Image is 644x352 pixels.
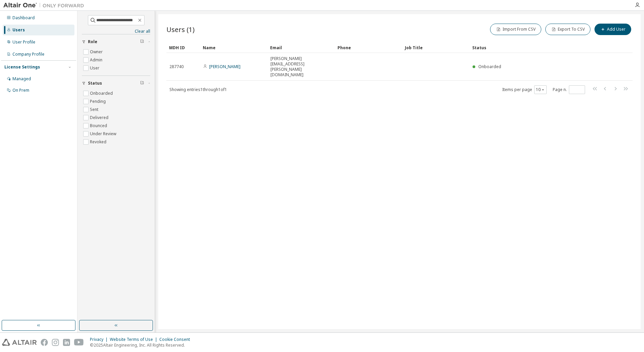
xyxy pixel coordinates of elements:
[12,15,35,21] div: Dashboard
[90,114,110,122] label: Delivered
[209,64,240,69] a: [PERSON_NAME]
[270,56,332,78] span: [PERSON_NAME][EMAIL_ADDRESS][PERSON_NAME][DOMAIN_NAME]
[88,81,102,86] span: Status
[490,24,541,35] button: Import From CSV
[553,85,585,94] span: Page n.
[594,24,631,35] button: Add User
[82,29,150,34] a: Clear all
[545,24,590,35] button: Export To CSV
[90,138,108,146] label: Revoked
[82,34,150,49] button: Role
[2,339,37,346] img: altair_logo.svg
[502,85,547,94] span: Items per page
[90,48,104,56] label: Owner
[90,97,107,106] label: Pending
[140,81,144,86] span: Clear filter
[270,42,332,53] div: Email
[90,130,118,138] label: Under Review
[90,64,101,72] label: User
[52,339,59,346] img: instagram.svg
[159,337,194,342] div: Cookie Consent
[90,89,114,97] label: Onboarded
[140,39,144,45] span: Clear filter
[169,42,197,53] div: MDH ID
[90,56,104,64] label: Admin
[12,27,25,33] div: Users
[4,64,40,70] div: License Settings
[82,76,150,91] button: Status
[166,25,195,34] span: Users (1)
[41,339,48,346] img: facebook.svg
[90,337,110,342] div: Privacy
[63,339,70,346] img: linkedin.svg
[12,76,31,82] div: Managed
[110,337,159,342] div: Website Terms of Use
[90,342,194,348] p: © 2025 Altair Engineering, Inc. All Rights Reserved.
[169,64,184,69] span: 287740
[478,64,501,69] span: Onboarded
[337,42,399,53] div: Phone
[169,87,227,92] span: Showing entries 1 through 1 of 1
[203,42,265,53] div: Name
[74,339,84,346] img: youtube.svg
[90,106,100,114] label: Sent
[536,87,545,92] button: 10
[472,42,598,53] div: Status
[12,52,44,57] div: Company Profile
[90,122,108,130] label: Bounced
[12,88,29,93] div: On Prem
[12,39,35,45] div: User Profile
[3,2,88,9] img: Altair One
[405,42,467,53] div: Job Title
[88,39,97,45] span: Role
